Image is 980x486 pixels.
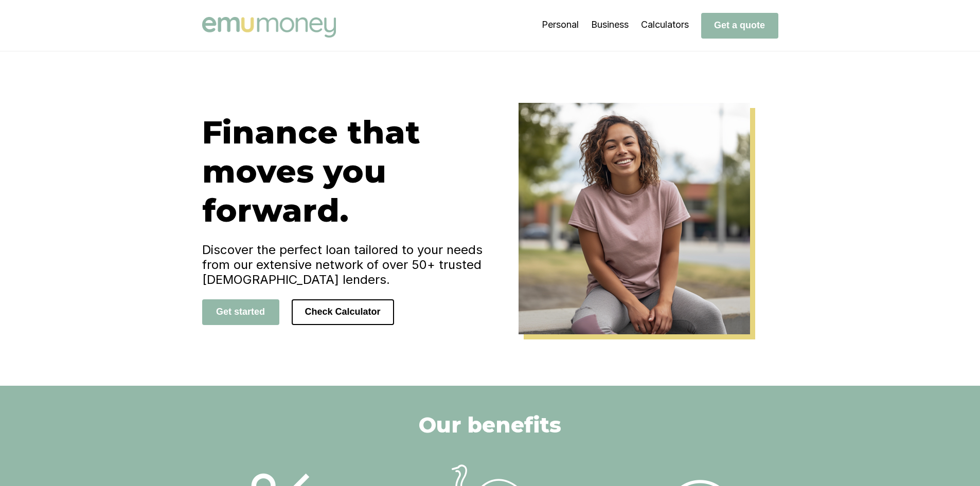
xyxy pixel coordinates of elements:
[701,20,778,30] a: Get a quote
[202,299,279,325] button: Get started
[202,306,279,317] a: Get started
[292,306,394,317] a: Check Calculator
[202,113,490,230] h1: Finance that moves you forward.
[701,13,778,39] button: Get a quote
[202,17,336,38] img: Emu Money logo
[419,411,561,438] h2: Our benefits
[202,242,490,287] h4: Discover the perfect loan tailored to your needs from our extensive network of over 50+ trusted [...
[292,299,394,325] button: Check Calculator
[519,103,750,334] img: Emu Money Home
